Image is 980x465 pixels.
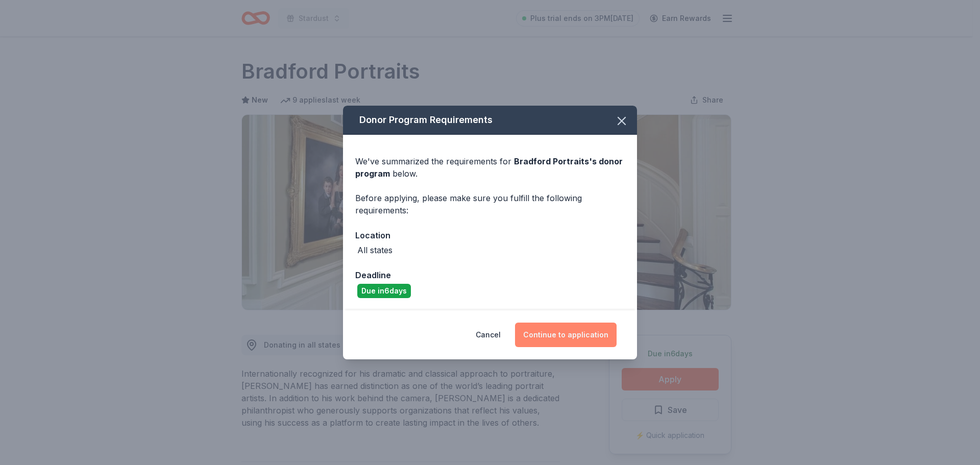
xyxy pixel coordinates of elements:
[355,155,625,180] div: We've summarized the requirements for below.
[355,268,625,282] div: Deadline
[355,192,625,216] div: Before applying, please make sure you fulfill the following requirements:
[515,323,617,347] button: Continue to application
[357,244,393,256] div: All states
[476,323,501,347] button: Cancel
[343,106,637,135] div: Donor Program Requirements
[357,284,411,298] div: Due in 6 days
[355,229,625,242] div: Location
